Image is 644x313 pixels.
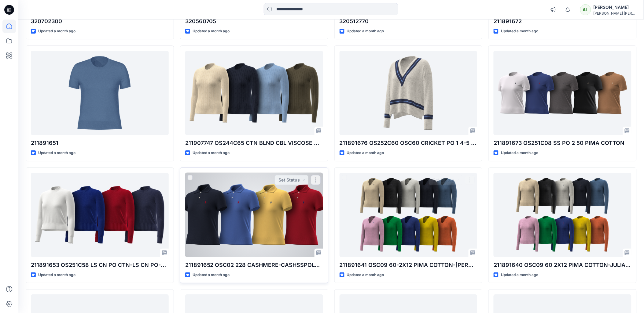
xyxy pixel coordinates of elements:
[38,272,75,278] p: Updated a month ago
[185,173,323,257] a: 211891652 OSC02 228 CASHMERE-CASHSSPOLO-SHORT SLEEVE-PULLOVER SFA
[185,51,323,135] a: 211907747 OS244C65 CTN BLND CBL VISCOSE CTTN BLEND
[340,17,477,26] p: 320512770
[193,150,230,156] p: Updated a month ago
[347,272,384,278] p: Updated a month ago
[501,150,538,156] p: Updated a month ago
[494,139,631,147] p: 211891673 OS251C08 SS PO 2 50 PIMA COTTON
[31,261,169,269] p: 211891653 OS251C58 LS CN PO CTN-LS CN PO-LONG SLEEVE-PULLOVER
[494,51,631,135] a: 211891673 OS251C08 SS PO 2 50 PIMA COTTON
[494,17,631,26] p: 211891672
[594,11,636,16] div: [PERSON_NAME] [PERSON_NAME]
[31,173,169,257] a: 211891653 OS251C58 LS CN PO CTN-LS CN PO-LONG SLEEVE-PULLOVER
[340,139,477,147] p: 211891676 OS252C60 OSC60 CRICKET PO 1 4-5 COTTON
[31,17,169,26] p: 320702300
[347,28,384,34] p: Updated a month ago
[193,28,230,34] p: Updated a month ago
[193,272,230,278] p: Updated a month ago
[340,261,477,269] p: 211891641 OSC09 60-2X12 PIMA COTTON-[PERSON_NAME]-LONG SLEEVE-PULLOVER
[580,4,591,15] div: AL
[340,51,477,135] a: 211891676 OS252C60 OSC60 CRICKET PO 1 4-5 COTTON
[38,150,75,156] p: Updated a month ago
[185,139,323,147] p: 211907747 OS244C65 CTN BLND CBL VISCOSE CTTN BLEND
[340,173,477,257] a: 211891641 OSC09 60-2X12 PIMA COTTON-KIMBERLY-LONG SLEEVE-PULLOVER
[501,28,538,34] p: Updated a month ago
[31,139,169,147] p: 211891651
[38,28,75,34] p: Updated a month ago
[494,261,631,269] p: 211891640 OSC09 60 2X12 PIMA COTTON-JULIANNA-LONG SLEEVE-PULLOVER
[31,51,169,135] a: 211891651
[501,272,538,278] p: Updated a month ago
[185,17,323,26] p: 320560705
[594,4,636,11] div: [PERSON_NAME]
[347,150,384,156] p: Updated a month ago
[185,261,323,269] p: 211891652 OSC02 228 CASHMERE-CASHSSPOLO-SHORT SLEEVE-PULLOVER SFA
[494,173,631,257] a: 211891640 OSC09 60 2X12 PIMA COTTON-JULIANNA-LONG SLEEVE-PULLOVER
